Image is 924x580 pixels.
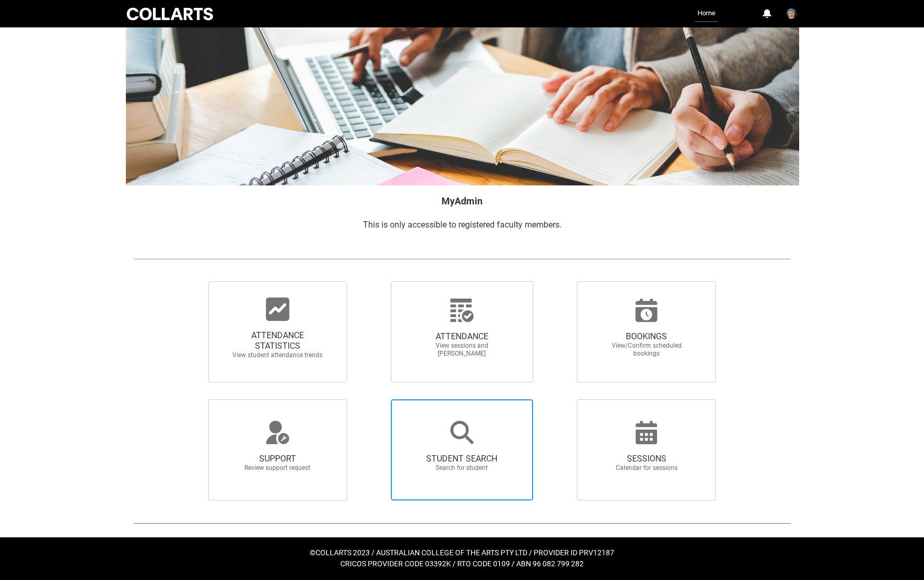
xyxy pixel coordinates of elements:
[231,454,324,464] span: SUPPORT
[231,330,324,351] span: ATTENDANCE STATISTICS
[231,351,324,359] span: View student attendance trends
[363,220,562,230] span: This is only accessible to registered faculty members.
[416,331,508,342] span: ATTENDANCE
[600,454,693,464] span: SESSIONS
[133,253,791,264] img: REDU_GREY_LINE
[695,5,718,22] a: Home
[416,464,508,472] span: Search for student
[600,331,693,342] span: BOOKINGS
[600,464,693,472] span: Calendar for sessions
[600,342,693,358] span: View/Confirm scheduled bookings
[231,464,324,472] span: Review support request
[416,342,508,358] span: View sessions and [PERSON_NAME]
[783,4,799,21] button: User Profile Benjamin.McKenzie
[133,194,791,208] h2: MyAdmin
[416,454,508,464] span: STUDENT SEARCH
[786,8,797,19] img: Benjamin.McKenzie
[133,517,791,528] img: REDU_GREY_LINE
